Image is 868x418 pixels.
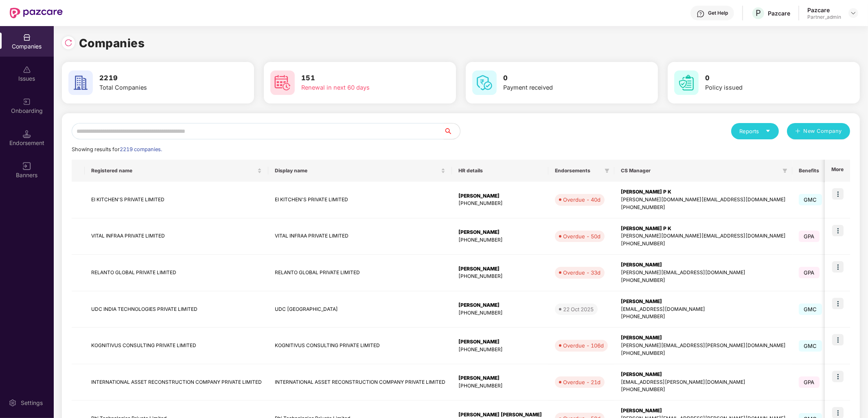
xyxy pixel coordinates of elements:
div: [PERSON_NAME] [458,338,542,346]
img: svg+xml;base64,PHN2ZyBpZD0iU2V0dGluZy0yMHgyMCIgeG1sbnM9Imh0dHA6Ly93d3cudzMub3JnLzIwMDAvc3ZnIiB3aW... [9,399,17,407]
div: [PERSON_NAME] [621,298,786,306]
div: [PHONE_NUMBER] [458,200,542,207]
div: Reports [739,127,771,135]
h3: 2219 [99,73,217,84]
th: More [825,160,850,182]
img: icon [832,261,844,273]
div: [PERSON_NAME] [621,261,786,269]
td: INTERNATIONAL ASSET RECONSTRUCTION COMPANY PRIVATE LIMITED [85,364,268,401]
td: KOGNITIVUS CONSULTING PRIVATE LIMITED [268,328,452,364]
div: [PERSON_NAME] [458,301,542,309]
img: svg+xml;base64,PHN2ZyBpZD0iRHJvcGRvd24tMzJ4MzIiIHhtbG5zPSJodHRwOi8vd3d3LnczLm9yZy8yMDAwL3N2ZyIgd2... [850,10,857,16]
img: svg+xml;base64,PHN2ZyBpZD0iSGVscC0zMngzMiIgeG1sbnM9Imh0dHA6Ly93d3cudzMub3JnLzIwMDAvc3ZnIiB3aWR0aD... [697,10,705,18]
div: [PERSON_NAME] P K [621,225,786,233]
td: RELANTO GLOBAL PRIVATE LIMITED [268,255,452,291]
div: Overdue - 21d [563,378,601,386]
img: svg+xml;base64,PHN2ZyBpZD0iUmVsb2FkLTMyeDMyIiB4bWxucz0iaHR0cDovL3d3dy53My5vcmcvMjAwMC9zdmciIHdpZH... [64,39,72,47]
td: KOGNITIVUS CONSULTING PRIVATE LIMITED [85,328,268,364]
div: [PERSON_NAME] [621,371,786,378]
div: [PHONE_NUMBER] [458,273,542,280]
span: Endorsements [555,167,601,174]
div: [PERSON_NAME] [458,374,542,382]
span: New Company [804,127,842,135]
div: Total Companies [99,83,217,92]
div: Overdue - 33d [563,268,601,277]
div: [EMAIL_ADDRESS][PERSON_NAME][DOMAIN_NAME] [621,378,786,386]
span: caret-down [765,128,771,134]
div: [PHONE_NUMBER] [621,277,786,284]
h3: 0 [503,73,620,84]
td: EI KITCHEN'S PRIVATE LIMITED [85,182,268,218]
td: UDC [GEOGRAPHIC_DATA] [268,291,452,328]
h3: 0 [705,73,822,84]
img: New Pazcare Logo [10,8,63,18]
span: Showing results for [72,146,162,152]
div: Overdue - 40d [563,196,601,204]
td: INTERNATIONAL ASSET RECONSTRUCTION COMPANY PRIVATE LIMITED [268,364,452,401]
div: Overdue - 50d [563,232,601,240]
div: [PERSON_NAME][DOMAIN_NAME][EMAIL_ADDRESS][DOMAIN_NAME] [621,196,786,204]
img: svg+xml;base64,PHN2ZyB4bWxucz0iaHR0cDovL3d3dy53My5vcmcvMjAwMC9zdmciIHdpZHRoPSI2MCIgaGVpZ2h0PSI2MC... [270,70,295,95]
img: svg+xml;base64,PHN2ZyB4bWxucz0iaHR0cDovL3d3dy53My5vcmcvMjAwMC9zdmciIHdpZHRoPSI2MCIgaGVpZ2h0PSI2MC... [472,70,497,95]
div: [PERSON_NAME] [458,192,542,200]
div: Partner_admin [807,14,841,20]
span: Display name [275,167,439,174]
div: [PHONE_NUMBER] [458,236,542,244]
img: svg+xml;base64,PHN2ZyBpZD0iSXNzdWVzX2Rpc2FibGVkIiB4bWxucz0iaHR0cDovL3d3dy53My5vcmcvMjAwMC9zdmciIH... [23,66,31,74]
div: Settings [18,399,45,407]
span: GPA [799,231,820,242]
span: search [443,128,460,134]
button: plusNew Company [787,123,850,139]
div: [PERSON_NAME] [458,265,542,273]
button: search [443,123,460,139]
div: [PHONE_NUMBER] [621,386,786,394]
span: GPA [799,376,820,388]
div: Renewal in next 60 days [301,83,419,92]
th: Display name [268,160,452,182]
div: Payment received [503,83,620,92]
span: GMC [799,340,822,352]
img: icon [832,334,844,345]
td: RELANTO GLOBAL PRIVATE LIMITED [85,255,268,291]
span: GMC [799,304,822,315]
img: icon [832,371,844,382]
img: svg+xml;base64,PHN2ZyB3aWR0aD0iMTYiIGhlaWdodD0iMTYiIHZpZXdCb3g9IjAgMCAxNiAxNiIgZmlsbD0ibm9uZSIgeG... [23,162,31,170]
td: EI KITCHEN'S PRIVATE LIMITED [268,182,452,218]
div: [PHONE_NUMBER] [621,240,786,248]
div: [PHONE_NUMBER] [458,309,542,317]
div: [PHONE_NUMBER] [458,346,542,354]
td: VITAL INFRAA PRIVATE LIMITED [268,218,452,255]
div: 22 Oct 2025 [563,305,594,313]
span: filter [603,166,611,176]
th: HR details [452,160,548,182]
div: [PHONE_NUMBER] [621,313,786,321]
div: [PHONE_NUMBER] [621,204,786,211]
span: GPA [799,267,820,278]
div: [PERSON_NAME] P K [621,188,786,196]
div: Policy issued [705,83,822,92]
div: Pazcare [768,9,790,17]
span: GMC [799,194,822,205]
span: filter [781,166,789,176]
img: svg+xml;base64,PHN2ZyB3aWR0aD0iMjAiIGhlaWdodD0iMjAiIHZpZXdCb3g9IjAgMCAyMCAyMCIgZmlsbD0ibm9uZSIgeG... [23,98,31,106]
div: Get Help [708,10,728,16]
img: icon [832,225,844,236]
h1: Companies [79,34,145,52]
td: UDC INDIA TECHNOLOGIES PRIVATE LIMITED [85,291,268,328]
img: svg+xml;base64,PHN2ZyB4bWxucz0iaHR0cDovL3d3dy53My5vcmcvMjAwMC9zdmciIHdpZHRoPSI2MCIgaGVpZ2h0PSI2MC... [674,70,699,95]
div: [PERSON_NAME] [621,407,786,415]
span: plus [795,128,800,135]
img: icon [832,188,844,200]
div: [PERSON_NAME][EMAIL_ADDRESS][PERSON_NAME][DOMAIN_NAME] [621,342,786,350]
span: filter [783,168,787,173]
div: [PERSON_NAME][DOMAIN_NAME][EMAIL_ADDRESS][DOMAIN_NAME] [621,232,786,240]
span: Registered name [91,167,256,174]
img: svg+xml;base64,PHN2ZyB4bWxucz0iaHR0cDovL3d3dy53My5vcmcvMjAwMC9zdmciIHdpZHRoPSI2MCIgaGVpZ2h0PSI2MC... [68,70,93,95]
img: icon [832,298,844,309]
th: Registered name [85,160,268,182]
div: [PERSON_NAME][EMAIL_ADDRESS][DOMAIN_NAME] [621,269,786,277]
span: CS Manager [621,167,779,174]
img: svg+xml;base64,PHN2ZyB3aWR0aD0iMTQuNSIgaGVpZ2h0PSIxNC41IiB2aWV3Qm94PSIwIDAgMTYgMTYiIGZpbGw9Im5vbm... [23,130,31,138]
td: VITAL INFRAA PRIVATE LIMITED [85,218,268,255]
span: filter [605,168,609,173]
